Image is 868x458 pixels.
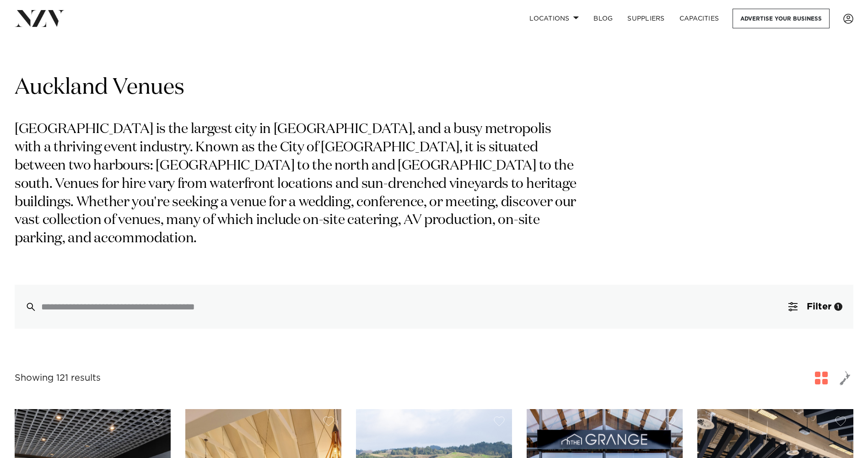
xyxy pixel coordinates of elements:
[733,9,830,28] a: Advertise your business
[672,9,727,28] a: Capacities
[586,9,620,28] a: BLOG
[522,9,586,28] a: Locations
[834,303,842,311] div: 1
[15,10,65,27] img: nzv-logo.png
[807,302,831,311] span: Filter
[15,371,101,385] div: Showing 121 results
[15,74,853,102] h1: Auckland Venues
[777,285,853,329] button: Filter1
[15,121,580,248] p: [GEOGRAPHIC_DATA] is the largest city in [GEOGRAPHIC_DATA], and a busy metropolis with a thriving...
[620,9,672,28] a: SUPPLIERS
